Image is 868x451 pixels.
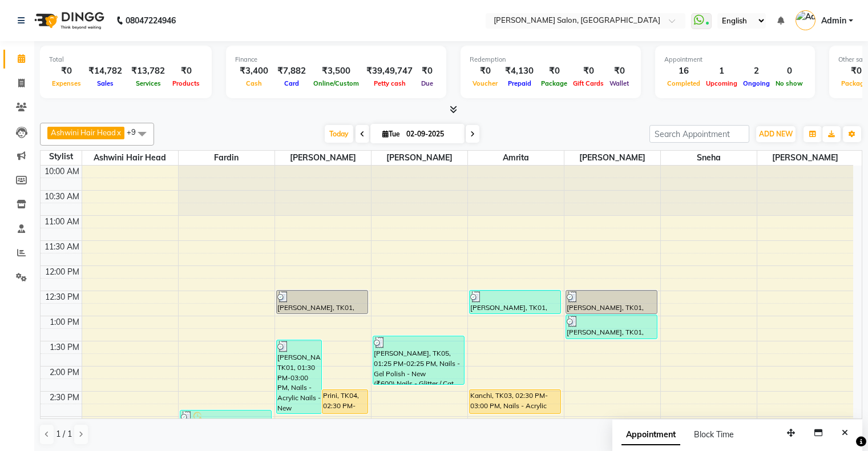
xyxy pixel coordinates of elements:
[740,65,773,78] div: 2
[49,55,203,65] div: Total
[373,336,465,384] div: [PERSON_NAME], TK05, 01:25 PM-02:25 PM, Nails - Gel Polish - New (₹600),Nails - Glitter / Cat Eye...
[179,151,274,165] span: Fardin
[84,65,127,78] div: ₹14,782
[694,429,734,440] span: Block Time
[56,428,72,440] span: 1 / 1
[703,79,740,87] span: Upcoming
[403,126,460,143] input: 2025-09-02
[42,191,82,203] div: 10:30 AM
[740,79,773,87] span: Ongoing
[566,315,657,339] div: [PERSON_NAME], TK01, 01:00 PM-01:30 PM, Nails - Acrylic Nails - New (₹1200)
[116,128,121,137] a: x
[243,79,265,87] span: Cash
[273,65,310,78] div: ₹7,882
[43,266,82,278] div: 12:00 PM
[42,166,82,178] div: 10:00 AM
[417,65,437,78] div: ₹0
[505,79,534,87] span: Prepaid
[42,216,82,228] div: 11:00 AM
[127,127,144,136] span: +9
[570,65,607,78] div: ₹0
[49,65,84,78] div: ₹0
[47,367,82,378] div: 2:00 PM
[133,79,164,87] span: Services
[759,130,793,138] span: ADD NEW
[837,424,853,442] button: Close
[773,79,806,87] span: No show
[310,65,362,78] div: ₹3,500
[169,79,203,87] span: Products
[42,241,82,253] div: 11:30 AM
[49,79,84,87] span: Expenses
[235,65,273,78] div: ₹3,400
[621,425,680,445] span: Appointment
[277,291,368,313] div: [PERSON_NAME], TK01, 12:30 PM-01:00 PM, Nails - Stick On Nails - New
[470,55,632,65] div: Redemption
[325,125,353,143] span: Today
[664,65,703,78] div: 16
[757,151,854,165] span: [PERSON_NAME]
[664,79,703,87] span: Completed
[47,417,82,429] div: 3:00 PM
[126,5,176,37] b: 08047224946
[570,79,607,87] span: Gift Cards
[649,125,749,143] input: Search Appointment
[277,340,322,413] div: [PERSON_NAME], TK01, 01:30 PM-03:00 PM, Nails - Acrylic Nails - New (₹1200),Nails - Ombre / Frenc...
[275,151,371,165] span: [PERSON_NAME]
[796,10,815,30] img: Admin
[235,55,437,65] div: Finance
[607,65,632,78] div: ₹0
[664,55,806,65] div: Appointment
[169,65,203,78] div: ₹0
[500,65,538,78] div: ₹4,130
[470,390,561,413] div: Kanchi, TK03, 02:30 PM-03:00 PM, Nails - Acrylic Nails - New
[362,65,417,78] div: ₹39,49,747
[703,65,740,78] div: 1
[372,151,467,165] span: [PERSON_NAME]
[322,390,368,413] div: Prini, TK04, 02:30 PM-03:00 PM, Nails - Acrylic Nails - New
[94,79,116,87] span: Sales
[47,316,82,328] div: 1:00 PM
[821,15,846,27] span: Admin
[41,151,82,163] div: Stylist
[281,79,302,87] span: Card
[51,128,116,137] span: Ashwini Hair Head
[127,65,169,78] div: ₹13,782
[371,79,409,87] span: Petty cash
[773,65,806,78] div: 0
[607,79,632,87] span: Wallet
[47,341,82,353] div: 1:30 PM
[538,65,570,78] div: ₹0
[82,151,178,165] span: Ashwini Hair Head
[566,291,657,313] div: [PERSON_NAME], TK01, 12:30 PM-01:00 PM, Nails - Stick On Nails - New
[470,291,561,313] div: [PERSON_NAME], TK01, 12:30 PM-01:00 PM, Nails - Acrylic Nails - New (₹1200)
[468,151,564,165] span: Amrita
[310,79,362,87] span: Online/Custom
[29,5,107,37] img: logo
[43,291,82,303] div: 12:30 PM
[538,79,570,87] span: Package
[380,130,403,138] span: Tue
[47,392,82,404] div: 2:30 PM
[470,65,500,78] div: ₹0
[661,151,757,165] span: Sneha
[470,79,500,87] span: Voucher
[756,126,796,142] button: ADD NEW
[564,151,660,165] span: [PERSON_NAME]
[418,79,436,87] span: Due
